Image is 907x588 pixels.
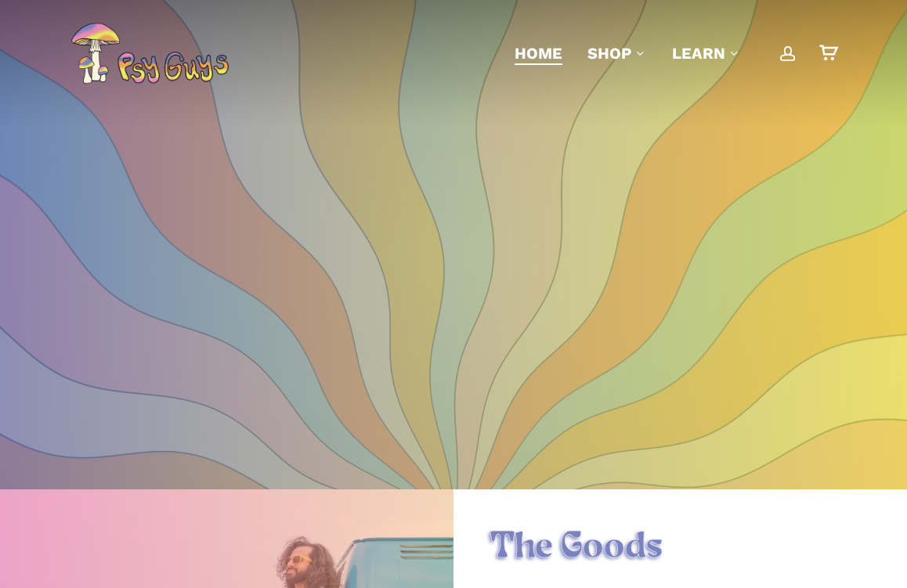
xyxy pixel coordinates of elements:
span: Shop [587,44,631,63]
span: Home [515,44,562,63]
img: PsyGuys [70,22,229,85]
h1: The Goods [490,526,871,570]
a: Shop [587,42,647,64]
a: Learn [672,42,741,64]
a: Home [515,42,562,64]
span: Learn [672,44,725,63]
